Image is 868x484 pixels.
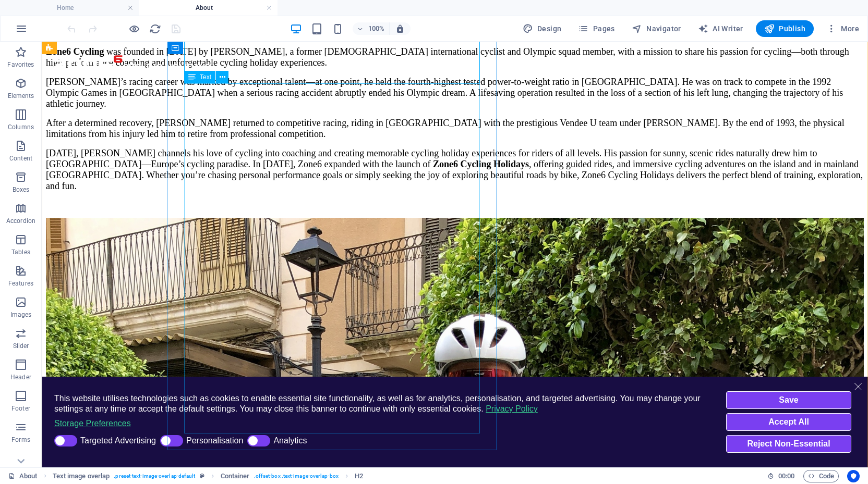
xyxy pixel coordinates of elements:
[232,394,265,404] span: Analytics
[523,23,562,34] span: Design
[254,470,339,482] span: . offset-box .text-image-overlap-box
[8,92,34,100] p: Elements
[53,470,364,482] nav: breadcrumb
[803,470,839,482] button: Code
[149,23,161,35] i: Reload page
[574,20,619,37] button: Pages
[11,436,30,444] p: Forms
[11,404,30,413] p: Footer
[826,23,859,34] span: More
[200,473,204,479] i: This element is a customizable preset
[578,23,614,34] span: Pages
[767,470,795,482] h6: Session time
[53,470,110,482] span: Click to select. Double-click to edit
[368,22,385,35] h6: 100%
[114,470,195,482] span: . preset-text-image-overlap-default
[355,470,363,482] span: Click to select. Double-click to edit
[13,377,676,387] a: Storage Preferences
[632,23,681,34] span: Navigator
[39,394,114,404] span: Targeted Advertising
[519,20,566,37] button: Design
[628,20,685,37] button: Navigator
[847,470,860,482] button: Usercentrics
[200,74,211,80] span: Text
[221,470,250,482] span: Click to select. Double-click to edit
[128,22,140,35] button: Click here to leave preview mode and continue editing
[519,20,566,37] div: Design (Ctrl+Alt+Y)
[8,123,34,131] p: Columns
[8,470,38,482] a: Click to cancel selection. Double-click to open Pages
[444,362,496,373] a: Privacy Policy
[808,470,834,482] span: Code
[764,23,805,34] span: Publish
[756,20,814,37] button: Publish
[684,350,810,367] button: Save
[694,20,748,37] button: AI Writer
[698,23,743,34] span: AI Writer
[684,371,810,389] button: Accept All
[139,2,278,14] h4: About
[8,279,33,288] p: Features
[13,342,29,350] p: Slider
[786,472,787,480] span: :
[395,24,405,33] i: On resize automatically adjust zoom level to fit chosen device.
[10,311,32,319] p: Images
[353,22,390,35] button: 100%
[822,20,863,37] button: More
[7,60,34,69] p: Favorites
[13,185,30,194] p: Boxes
[684,393,810,411] button: Reject Non-Essential
[10,373,31,381] p: Header
[9,154,32,163] p: Content
[13,391,676,407] ul: Storage Preferences
[11,248,30,256] p: Tables
[778,470,794,482] span: 00 00
[6,217,35,225] p: Accordion
[144,394,201,404] span: Personalisation
[13,352,659,371] span: This website utilises technologies such as cookies to enable essential site functionality, as wel...
[149,22,161,35] button: reload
